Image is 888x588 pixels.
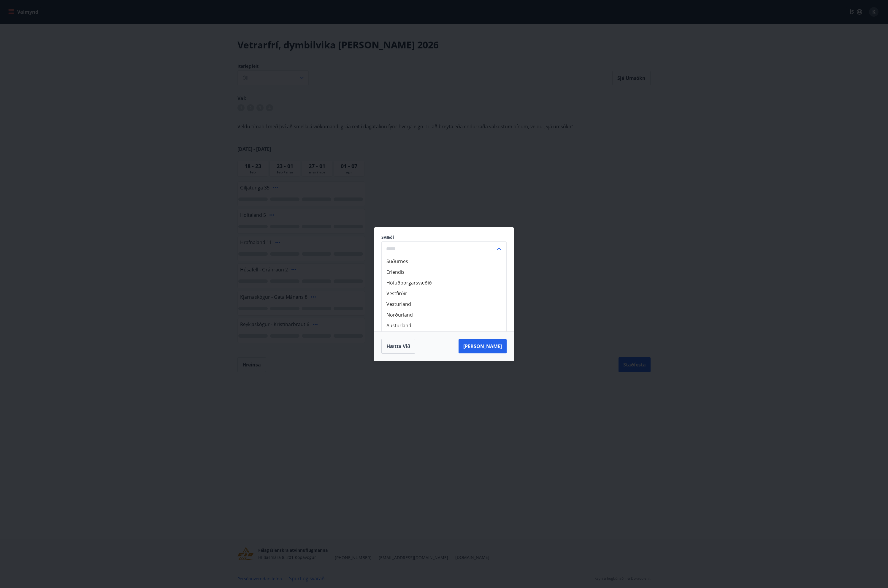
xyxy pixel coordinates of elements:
[381,234,507,240] label: Svæði
[382,320,506,331] li: Austurland
[382,267,506,277] li: Erlendis
[382,299,506,309] li: Vesturland
[382,331,506,342] li: Suðurland
[382,277,506,288] li: Höfuðborgarsvæðið
[382,288,506,299] li: Vestfirðir
[459,339,507,353] button: [PERSON_NAME]
[382,309,506,320] li: Norðurland
[381,339,415,354] button: Hætta við
[382,256,506,267] li: Suðurnes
